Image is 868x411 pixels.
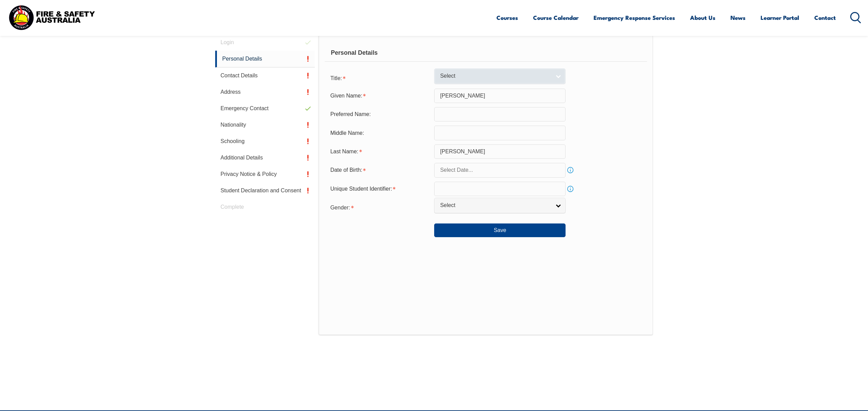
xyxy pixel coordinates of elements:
[215,100,315,117] a: Emergency Contact
[330,75,342,81] span: Title:
[325,126,434,139] div: Middle Name:
[533,9,579,27] a: Course Calendar
[496,9,518,27] a: Courses
[594,9,675,27] a: Emergency Response Services
[215,84,315,100] a: Address
[761,9,799,27] a: Learner Portal
[325,164,434,177] div: Date of Birth is required.
[440,202,551,209] span: Select
[325,200,434,214] div: Gender is required.
[215,182,315,199] a: Student Declaration and Consent
[325,145,434,158] div: Last Name is required.
[215,166,315,182] a: Privacy Notice & Policy
[215,133,315,150] a: Schooling
[325,44,647,62] div: Personal Details
[730,9,746,27] a: News
[814,9,836,27] a: Contact
[566,165,575,175] a: Info
[690,9,715,27] a: About Us
[440,73,551,80] span: Select
[330,205,350,210] span: Gender:
[566,184,575,194] a: Info
[215,67,315,84] a: Contact Details
[434,223,566,237] button: Save
[215,150,315,166] a: Additional Details
[325,71,434,85] div: Title is required.
[325,108,434,121] div: Preferred Name:
[325,89,434,102] div: Given Name is required.
[215,117,315,133] a: Nationality
[325,182,434,195] div: Unique Student Identifier is required.
[434,163,566,177] input: Select Date...
[434,182,566,196] input: 10 Characters no 1, 0, O or I
[215,51,315,67] a: Personal Details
